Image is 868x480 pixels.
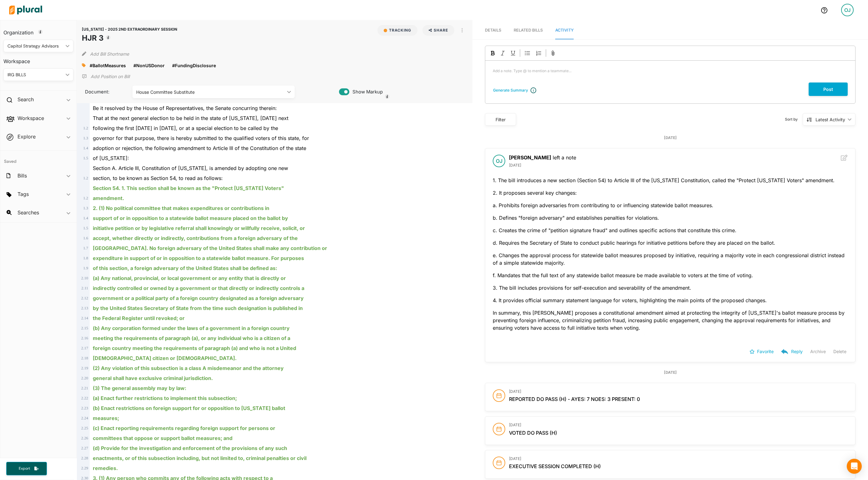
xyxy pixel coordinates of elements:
a: OJ [836,1,859,19]
h3: [DATE] [509,389,848,394]
span: Document: [82,88,125,95]
div: Add tags [82,61,86,70]
ins: initiative petition or by legislative referral shall knowingly or willfully receive, solicit, or [93,225,305,231]
span: following the first [DATE] in [DATE], or at a special election to be called by the [93,125,278,131]
span: 2 . 16 [81,336,88,340]
span: Details [485,28,501,32]
span: [US_STATE] - 2025 2ND EXTRAORDINARY SESSION [82,27,177,32]
button: Share [420,25,457,36]
a: #BallotMeasures [90,62,126,69]
span: 1 . 4 [83,216,88,220]
div: House Committee Substitute [136,89,284,95]
ins: [DEMOGRAPHIC_DATA] citizen or [DEMOGRAPHIC_DATA]. [93,355,237,361]
span: Be it resolved by the House of Representatives, the Senate concurring therein: [93,105,277,111]
span: 2 . 23 [81,406,88,410]
span: 2 . 15 [81,326,88,330]
h3: Workspace [3,52,73,66]
span: #FundingDisclosure [172,63,216,68]
span: 2 . 28 [81,456,88,460]
span: 1 . 4 [83,146,88,150]
button: Archive [810,347,826,356]
div: OJ [841,4,854,16]
div: Tooltip anchor [105,35,111,40]
span: 1 . 3 [83,136,88,140]
b: [PERSON_NAME] [509,154,551,161]
span: 2 . 18 [81,356,88,360]
span: 1 . 2 [83,126,88,130]
h2: Workspace [17,115,44,122]
span: 1 . 2 [83,176,88,180]
div: Filter [489,116,512,123]
p: 1. The bill introduces a new section (Section 54) to Article III of the [US_STATE] Constitution, ... [493,177,848,184]
span: Section A. Article III, Constitution of [US_STATE], is amended by adopting one new [93,165,288,171]
span: 2 . 29 [81,466,88,470]
a: #NonUSDonor [133,62,165,69]
button: Generate Summary [491,87,530,93]
span: Executive Session Completed (H) [509,463,601,469]
ins: remedies. [93,465,118,471]
button: Delete [833,347,846,356]
span: left a note [509,154,576,161]
a: Details [485,22,501,39]
span: 2 . 25 [81,426,88,430]
span: Voted Do Pass (H) [509,430,557,436]
a: #FundingDisclosure [172,62,216,69]
ins: indirectly controlled or owned by a government or that directly or indirectly controls a [93,285,304,291]
span: #BallotMeasures [90,63,126,68]
ins: (a) Any national, provincial, or local government or any entity that is directly or [93,275,286,281]
h3: [DATE] [509,163,836,167]
ins: (b) Enact restrictions on foreign support for or opposition to [US_STATE] ballot [93,405,285,411]
button: Add Bill Shortname [90,49,129,59]
ins: Section 54. 1. This section shall be known as the "Protect [US_STATE] Voters" [93,185,284,191]
ins: by the United States Secretary of State from the time such designation is published in [93,305,303,311]
p: e. Changes the approval process for statewide ballot measures proposed by initiative, requiring a... [493,252,848,267]
ins: (c) Enact reporting requirements regarding foreign support for persons or [93,425,275,431]
ins: the Federal Register until revoked; or [93,315,185,321]
ins: committees that oppose or support ballot measures; and [93,435,232,441]
span: 1 . 5 [83,226,88,230]
ins: (d) Provide for the investigation and enforcement of the provisions of any such [93,445,287,451]
span: Activity [555,28,574,32]
span: adoption or rejection, the following amendment to Article III of the Constitution of the state [93,145,306,151]
ins: 2. (1) No political committee that makes expenditures or contributions in [93,205,269,211]
h2: Searches [17,209,39,216]
span: 2 . 13 [81,306,88,310]
span: 2 . 12 [81,296,88,300]
ins: meeting the requirements of paragraph (a), or any individual who is a citizen of a [93,335,290,341]
p: d. Requires the Secretary of State to conduct public hearings for initiative petitions before the... [493,239,848,247]
div: Capitol Strategy Advisors [7,43,63,49]
span: governor for that purpose, there is hereby submitted to the qualified voters of this state, for [93,135,309,141]
button: Reply [781,347,803,357]
ins: enactments, or of this subsection including, but not limited to, criminal penalties or civil [93,455,307,461]
h2: Bills [17,172,27,179]
h3: Organization [3,23,73,37]
p: Favorite [757,349,774,354]
h1: HJR 3 [82,32,177,44]
span: 2 . 27 [81,446,88,450]
div: [DATE] [485,370,856,375]
ins: expenditure in support of or in opposition to a statewide ballot measure. For purposes [93,255,304,261]
div: Add Position Statement [82,72,130,81]
div: Tooltip anchor [37,29,43,35]
span: 2 . 14 [81,316,88,320]
p: a. Prohibits foreign adversaries from contributing to or influencing statewide ballot measures. [493,202,848,209]
div: Open Intercom Messenger [847,459,862,474]
ins: accept, whether directly or indirectly, contributions from a foreign adversary of the [93,235,298,241]
span: 2 . 26 [81,436,88,440]
ins: of this section, a foreign adversary of the United States shall be defined as: [93,265,277,271]
a: Activity [555,22,574,39]
ins: general shall have exclusive criminal jurisdiction. [93,375,213,381]
span: 1 . 8 [83,256,88,260]
span: 2 . 10 [81,276,88,280]
span: 1 . 7 [83,246,88,250]
span: 2 . 22 [81,396,88,400]
p: In summary, this [PERSON_NAME] proposes a constitutional amendment aimed at protecting the integr... [493,309,848,332]
span: Export [14,466,34,471]
span: #NonUSDonor [133,63,165,68]
ins: (a) Enact further restrictions to implement this subsection; [93,395,237,401]
div: Generate Summary [493,87,528,93]
button: Tracking [377,25,417,36]
span: 1 . 6 [83,236,88,240]
h4: Saved [0,151,77,166]
h2: Tags [17,191,29,197]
